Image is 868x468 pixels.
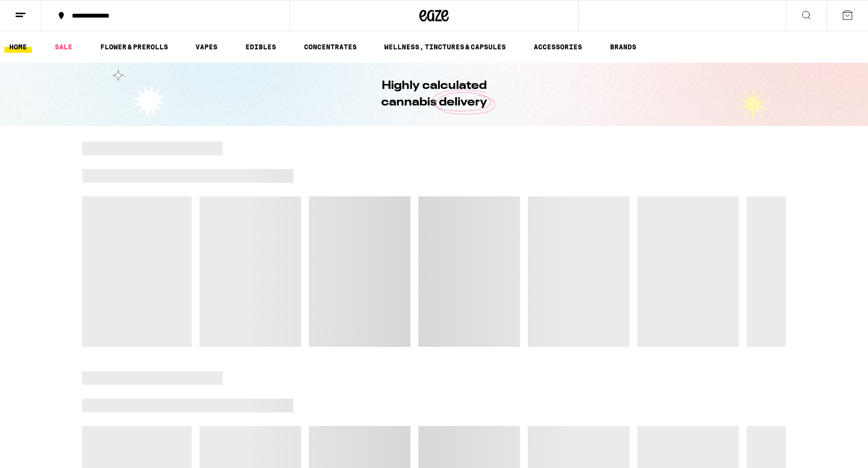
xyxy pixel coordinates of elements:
a: WELLNESS, TINCTURES & CAPSULES [379,41,511,53]
a: ACCESSORIES [529,41,587,53]
h1: Highly calculated cannabis delivery [353,78,515,111]
a: VAPES [191,41,222,53]
a: SALE [50,41,77,53]
a: CONCENTRATES [299,41,362,53]
a: EDIBLES [240,41,281,53]
a: BRANDS [605,41,641,53]
a: FLOWER & PREROLLS [95,41,173,53]
a: HOME [4,41,32,53]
